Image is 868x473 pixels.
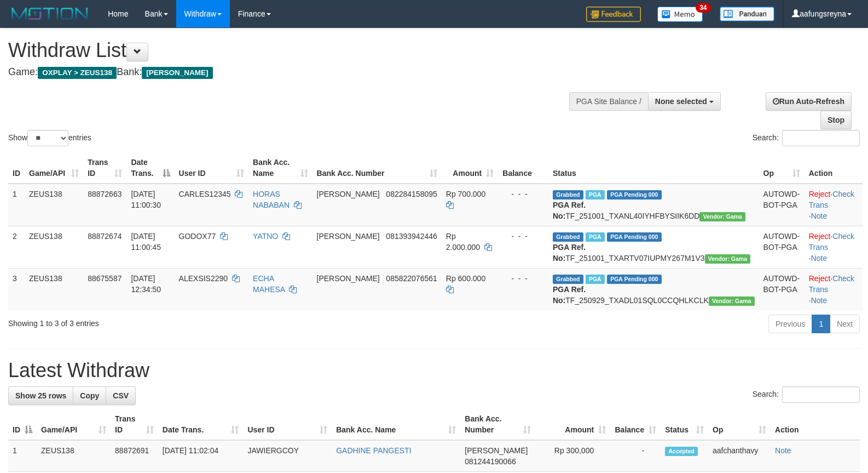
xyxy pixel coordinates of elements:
[498,152,548,184] th: Balance
[502,189,544,200] div: - - -
[535,409,610,440] th: Amount: activate to sort column ascending
[820,111,852,129] a: Stop
[805,184,863,226] td: · ·
[665,447,698,456] span: Accepted
[8,314,354,329] div: Showing 1 to 3 of 3 entries
[661,409,708,440] th: Status: activate to sort column ascending
[25,184,83,226] td: ZEUS138
[811,212,828,220] a: Note
[179,232,216,241] span: GODOX77
[8,5,91,22] img: MOTION_logo.png
[446,190,485,198] span: Rp 700.000
[720,7,774,21] img: panduan.png
[465,457,516,466] span: Copy 081244190066 to clipboard
[179,274,228,283] span: ALEXSIS2290
[8,360,860,381] h1: Latest Withdraw
[805,268,863,310] td: · ·
[782,386,860,403] input: Search:
[8,184,25,226] td: 1
[253,232,278,241] a: YATNO
[317,190,380,198] span: [PERSON_NAME]
[248,152,312,184] th: Bank Acc. Name: activate to sort column ascending
[586,275,605,284] span: Marked by aafpengsreynich
[809,274,831,283] a: Reject
[253,274,285,294] a: ECHA MAHESA
[811,254,828,263] a: Note
[607,275,662,284] span: PGA Pending
[708,440,771,472] td: aafchanthavy
[805,226,863,268] td: · ·
[25,152,83,184] th: Game/API: activate to sort column ascending
[8,226,25,268] td: 2
[313,152,442,184] th: Bank Acc. Number: activate to sort column ascending
[753,130,860,146] label: Search:
[809,190,854,209] a: Check Trans
[8,440,37,472] td: 1
[759,184,805,226] td: AUTOWD-BOT-PGA
[759,268,805,310] td: AUTOWD-BOT-PGA
[548,268,759,310] td: TF_250929_TXADL01SQL0CCQHLKCLK
[386,232,437,241] span: Copy 081393942446 to clipboard
[548,152,759,184] th: Status
[88,274,121,283] span: 88675587
[106,386,136,405] a: CSV
[37,409,111,440] th: Game/API: activate to sort column ascending
[699,212,745,221] span: Vendor URL: https://trx31.1velocity.biz
[111,440,158,472] td: 88872691
[80,391,99,400] span: Copy
[805,152,863,184] th: Action
[696,3,710,13] span: 34
[709,297,755,306] span: Vendor URL: https://trx31.1velocity.biz
[553,285,586,305] b: PGA Ref. No:
[586,232,605,242] span: Marked by aafanarl
[607,232,662,242] span: PGA Pending
[83,152,126,184] th: Trans ID: activate to sort column ascending
[386,274,437,283] span: Copy 085822076561 to clipboard
[8,67,568,78] h4: Game: Bank:
[8,130,91,146] label: Show entries
[243,409,332,440] th: User ID: activate to sort column ascending
[253,190,290,209] a: HORAS NABABAN
[768,315,812,333] a: Previous
[771,409,860,440] th: Action
[175,152,248,184] th: User ID: activate to sort column ascending
[460,409,535,440] th: Bank Acc. Number: activate to sort column ascending
[759,152,805,184] th: Op: activate to sort column ascending
[809,274,854,294] a: Check Trans
[38,67,117,79] span: OXPLAY > ZEUS138
[553,201,586,220] b: PGA Ref. No:
[465,446,528,455] span: [PERSON_NAME]
[8,268,25,310] td: 3
[317,232,380,241] span: [PERSON_NAME]
[502,273,544,284] div: - - -
[553,243,586,263] b: PGA Ref. No:
[8,409,37,440] th: ID: activate to sort column descending
[131,274,161,294] span: [DATE] 12:34:50
[753,386,860,403] label: Search:
[243,440,332,472] td: JAWIERGCOY
[548,184,759,226] td: TF_251001_TXANL40IYHFBYSIIK6DD
[607,190,662,200] span: PGA Pending
[708,409,771,440] th: Op: activate to sort column ascending
[332,409,460,440] th: Bank Acc. Name: activate to sort column ascending
[553,232,583,242] span: Grabbed
[782,130,860,146] input: Search:
[8,39,568,61] h1: Withdraw List
[88,190,121,198] span: 88872663
[569,92,648,111] div: PGA Site Balance /
[25,268,83,310] td: ZEUS138
[775,446,791,455] a: Note
[610,440,661,472] td: -
[811,296,828,305] a: Note
[158,409,244,440] th: Date Trans.: activate to sort column ascending
[179,190,231,198] span: CARLES12345
[27,130,68,146] select: Showentries
[830,315,860,333] a: Next
[809,232,854,252] a: Check Trans
[809,232,831,241] a: Reject
[142,67,212,79] span: [PERSON_NAME]
[657,7,703,22] img: Button%20Memo.svg
[705,254,751,264] span: Vendor URL: https://trx31.1velocity.biz
[158,440,244,472] td: [DATE] 11:02:04
[446,232,480,252] span: Rp 2.000.000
